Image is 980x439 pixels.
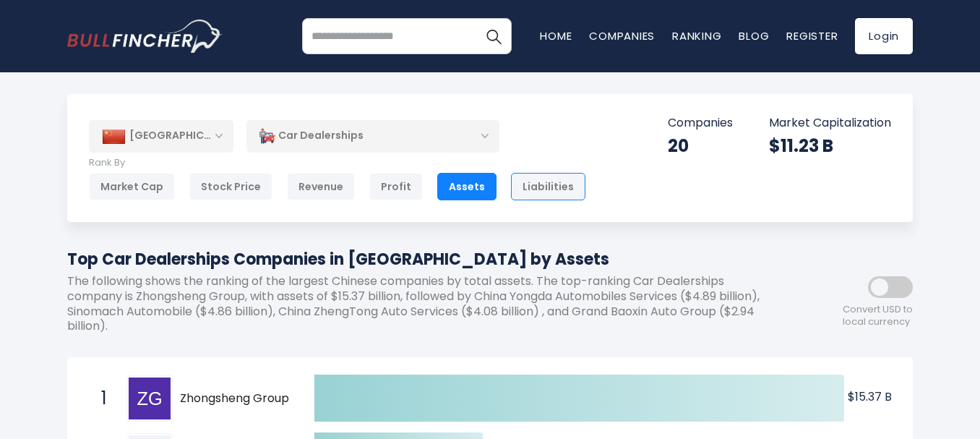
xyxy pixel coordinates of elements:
[476,18,512,54] button: Search
[67,20,223,53] img: bullfincher logo
[511,173,585,200] div: Liabilities
[540,28,572,43] a: Home
[67,247,783,271] h1: Top Car Dealerships Companies in [GEOGRAPHIC_DATA] by Assets
[89,157,585,169] p: Rank By
[589,28,655,43] a: Companies
[668,116,733,131] p: Companies
[672,28,721,43] a: Ranking
[437,173,497,200] div: Assets
[848,388,892,405] text: $15.37 B
[287,173,355,200] div: Revenue
[67,274,783,334] p: The following shows the ranking of the largest Chinese companies by total assets. The top-ranking...
[769,135,891,157] div: $11.23 B
[843,304,913,328] span: Convert USD to local currency
[369,173,423,200] div: Profit
[180,391,289,406] span: Zhongsheng Group
[739,28,769,43] a: Blog
[668,135,733,157] div: 20
[129,378,171,419] img: Zhongsheng Group
[769,116,891,131] p: Market Capitalization
[786,28,838,43] a: Register
[246,119,499,153] div: Car Dealerships
[94,386,108,411] span: 1
[855,18,913,54] a: Login
[89,120,233,152] div: [GEOGRAPHIC_DATA]
[67,20,223,53] a: Go to homepage
[89,173,175,200] div: Market Cap
[189,173,272,200] div: Stock Price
